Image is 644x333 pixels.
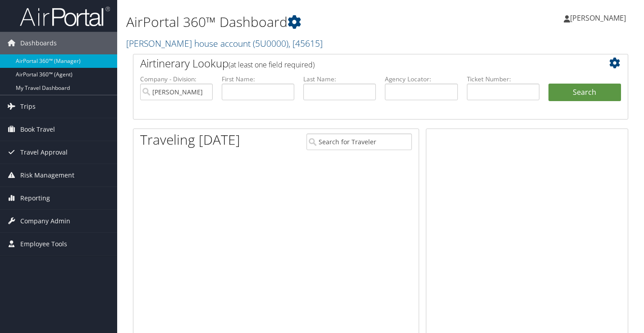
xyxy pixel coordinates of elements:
h2: Airtinerary Lookup [140,56,580,71]
button: Search [548,84,621,102]
a: [PERSON_NAME] house account [126,37,323,49]
span: [PERSON_NAME] [570,13,626,23]
img: airportal-logo.png [20,6,110,27]
h1: Traveling [DATE] [140,130,240,149]
span: Reporting [20,187,50,209]
span: Travel Approval [20,141,68,164]
span: Employee Tools [20,233,67,255]
label: Last Name: [303,75,376,84]
label: Agency Locator: [385,75,457,84]
span: , [ 45615 ] [288,37,323,49]
h1: AirPortal 360™ Dashboard [126,13,466,31]
span: Trips [20,95,36,118]
span: Dashboards [20,32,57,54]
span: Company Admin [20,210,70,232]
label: First Name: [222,75,294,84]
span: (at least one field required) [228,60,315,70]
span: ( 5U0000 ) [253,37,288,49]
a: [PERSON_NAME] [564,4,635,31]
span: Risk Management [20,164,74,186]
label: Ticket Number: [467,75,539,84]
span: Book Travel [20,118,55,141]
input: Search for Traveler [306,133,412,150]
label: Company - Division: [140,75,213,84]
